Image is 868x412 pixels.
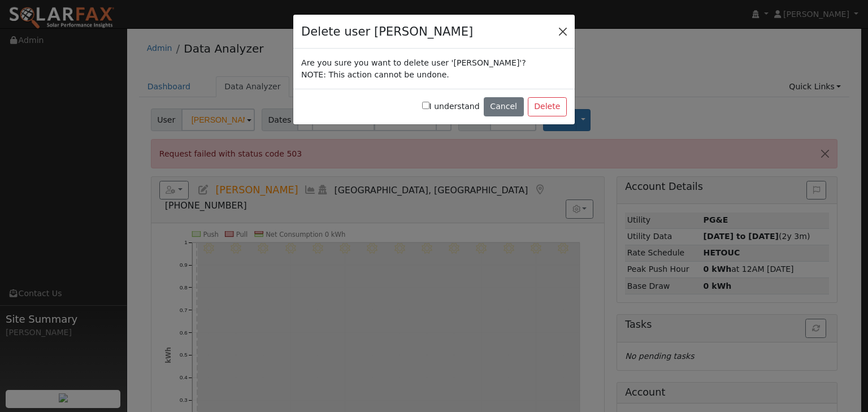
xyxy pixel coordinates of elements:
h4: Delete user [PERSON_NAME] [301,23,473,41]
button: Close [555,23,571,39]
span: Are you sure you want to delete user '[PERSON_NAME]'? NOTE: This action cannot be undone. [301,58,526,79]
button: Cancel [484,97,524,116]
label: I understand [422,101,480,112]
input: I understand [422,102,429,109]
button: Delete [528,97,567,116]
